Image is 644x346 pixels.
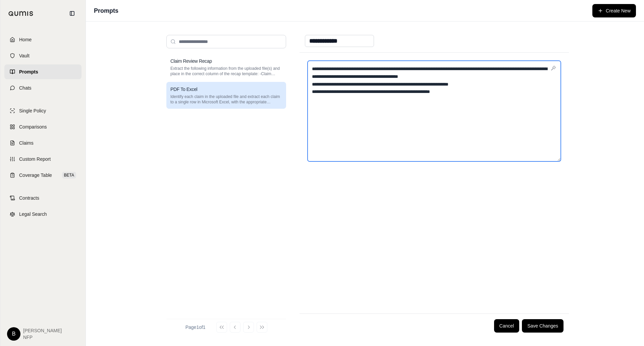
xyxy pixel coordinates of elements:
a: Coverage TableBETA [4,168,82,183]
p: Identify each claim in the uploaded file and extract each claim to a single row in Microsoft Exce... [170,94,282,105]
a: Chats [4,81,82,95]
button: Collapse sidebar [67,8,77,19]
div: Page 1 of 1 [185,324,206,331]
a: Vault [4,48,82,63]
span: Contracts [19,195,39,201]
button: Improve content with AI [549,63,558,73]
button: Create New [592,4,636,17]
a: Custom Report [4,152,82,166]
span: Prompts [19,68,38,75]
a: Contracts [4,191,82,205]
span: Single Policy [19,107,46,114]
span: Home [19,36,32,43]
a: Single Policy [4,103,82,118]
a: Legal Search [4,207,82,221]
h3: PDF To Excel [170,86,197,93]
a: Home [4,32,82,47]
span: Claims [19,140,34,146]
img: Qumis Logo [8,11,34,16]
button: Cancel [494,319,520,333]
span: Vault [19,52,30,59]
p: Extract the following information from the uploaded file(s) and place in the correct column of th... [170,66,282,77]
h3: Claim Review Recap [170,58,212,64]
a: Claims [4,136,82,150]
span: Custom Report [19,156,51,162]
a: Prompts [4,64,82,79]
div: B [7,327,20,341]
h1: Prompts [94,6,118,15]
span: [PERSON_NAME] [23,327,62,334]
span: Legal Search [19,211,47,217]
span: Comparisons [19,123,47,130]
button: Save Changes [522,319,563,333]
span: Coverage Table [19,172,52,179]
a: Comparisons [4,119,82,134]
span: BETA [62,172,76,179]
span: Chats [19,85,32,91]
span: NFP [23,334,62,341]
